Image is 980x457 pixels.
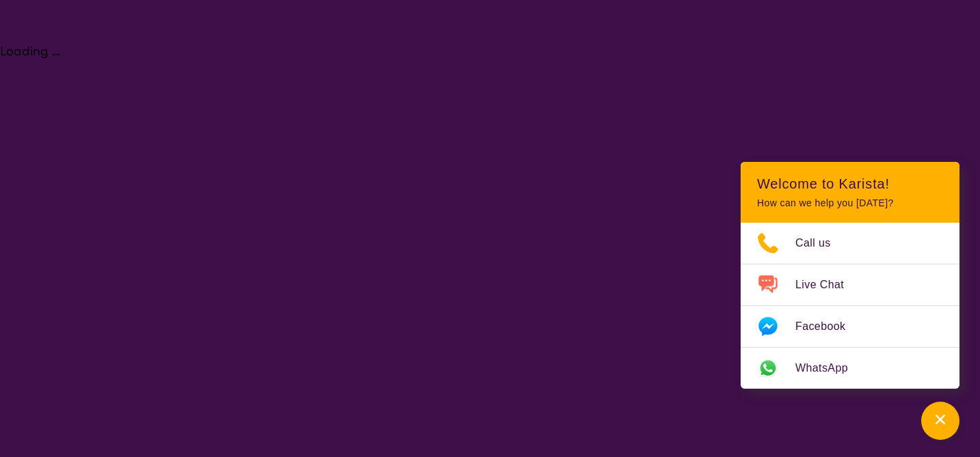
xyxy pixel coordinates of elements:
span: Call us [795,233,847,253]
span: Facebook [795,316,862,337]
span: Live Chat [795,275,860,295]
span: WhatsApp [795,358,864,378]
h2: Welcome to Karista! [757,176,943,192]
ul: Choose channel [741,223,959,389]
a: Web link opens in a new tab. [741,348,959,389]
button: Channel Menu [921,402,959,440]
p: How can we help you [DATE]? [757,197,943,209]
div: Channel Menu [741,162,959,389]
